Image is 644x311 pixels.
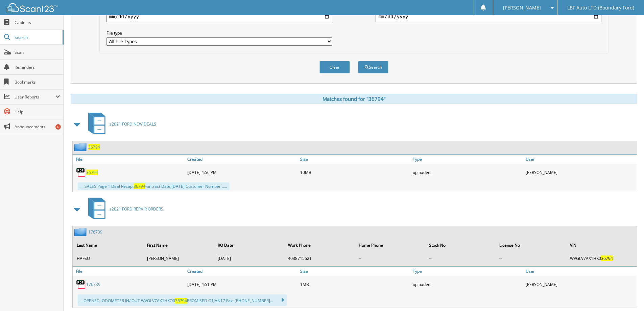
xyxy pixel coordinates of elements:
[319,61,350,73] button: Clear
[524,277,637,291] div: [PERSON_NAME]
[73,253,143,264] td: HAFSO
[78,294,287,306] div: ...OPENED. ODOMETER IN/ OUT WVGLV7AX1HKO0 PROMISED O1JAN17 Fax: [PHONE_NUMBER]...
[610,279,644,311] iframe: Chat Widget
[144,253,213,264] td: [PERSON_NAME]
[299,165,411,179] div: 10MB
[524,165,637,179] div: [PERSON_NAME]
[496,238,566,252] th: License No
[15,79,60,85] span: Bookmarks
[426,238,495,252] th: Stock No
[73,238,143,252] th: Last Name
[299,277,411,291] div: 1MB
[110,206,163,212] span: z2021 FORD REPAIR ORDERS
[186,277,299,291] div: [DATE] 4:51 PM
[411,267,524,276] a: Type
[426,253,495,264] td: --
[71,94,637,104] div: Matches found for "36794"
[74,228,88,236] img: folder2.png
[76,279,86,289] img: PDF.png
[84,196,163,222] a: z2021 FORD REPAIR ORDERS
[78,182,230,190] div: ... SALES Page 1 Deal Recap: -ontract Date:[DATE] Customer Number .....
[106,30,332,36] label: File type
[7,3,57,12] img: scan123-logo-white.svg
[186,165,299,179] div: [DATE] 4:56 PM
[84,111,156,137] a: z2021 FORD NEW DEALS
[299,267,411,276] a: Size
[88,229,102,235] a: 176739
[15,35,59,40] span: Search
[567,253,636,264] td: WVGLV7AX1HK0
[86,170,98,175] a: 36794
[524,267,637,276] a: User
[186,155,299,164] a: Created
[186,267,299,276] a: Created
[15,49,60,55] span: Scan
[355,253,425,264] td: --
[76,167,86,177] img: PDF.png
[496,253,566,264] td: --
[524,155,637,164] a: User
[88,144,100,150] a: 36794
[285,238,354,252] th: Work Phone
[73,267,186,276] a: File
[411,277,524,291] div: uploaded
[15,124,60,130] span: Announcements
[15,64,60,70] span: Reminders
[601,256,613,261] span: 36794
[74,143,88,151] img: folder2.png
[355,238,425,252] th: Home Phone
[134,183,145,189] span: 36794
[73,155,186,164] a: File
[285,253,354,264] td: 4038715621
[214,253,284,264] td: [DATE]
[376,11,601,22] input: end
[567,238,636,252] th: VIN
[15,94,55,100] span: User Reports
[106,11,332,22] input: start
[214,238,284,252] th: RO Date
[86,282,100,287] a: 176739
[503,6,541,10] span: [PERSON_NAME]
[411,165,524,179] div: uploaded
[358,61,388,73] button: Search
[15,109,60,115] span: Help
[175,298,187,304] span: 36794
[299,155,411,164] a: Size
[144,238,213,252] th: First Name
[567,6,634,10] span: LBF Auto LTD (Boundary Ford)
[15,20,60,25] span: Cabinets
[55,124,61,130] div: 6
[110,121,156,127] span: z2021 FORD NEW DEALS
[411,155,524,164] a: Type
